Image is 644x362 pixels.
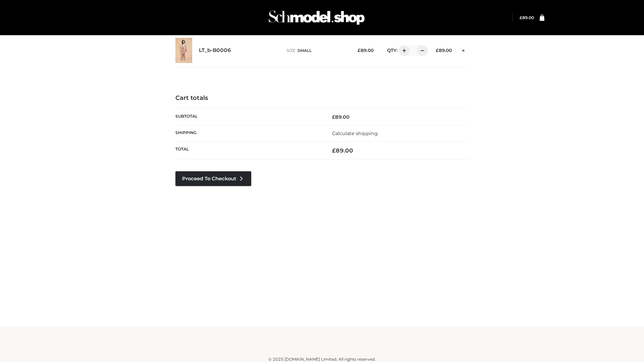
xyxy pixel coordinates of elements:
bdi: 89.00 [332,147,353,154]
span: £ [520,15,522,20]
h4: Cart totals [175,95,469,102]
a: Calculate shipping [332,130,378,136]
span: SMALL [298,48,312,53]
bdi: 89.00 [332,114,350,120]
span: £ [332,114,335,120]
bdi: 89.00 [358,48,374,53]
span: £ [358,48,361,53]
th: Total [175,142,322,160]
bdi: 89.00 [520,15,534,20]
span: £ [332,147,336,154]
th: Shipping [175,125,322,141]
a: £89.00 [520,15,534,20]
img: Schmodel Admin 964 [266,4,367,31]
bdi: 89.00 [436,48,452,53]
a: Proceed to Checkout [175,171,251,186]
div: QTY: [380,45,425,56]
th: Subtotal [175,109,322,125]
a: LT_b-B0006 [199,47,231,54]
a: Remove this item [459,45,469,54]
p: size : [286,48,347,54]
span: £ [436,48,439,53]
